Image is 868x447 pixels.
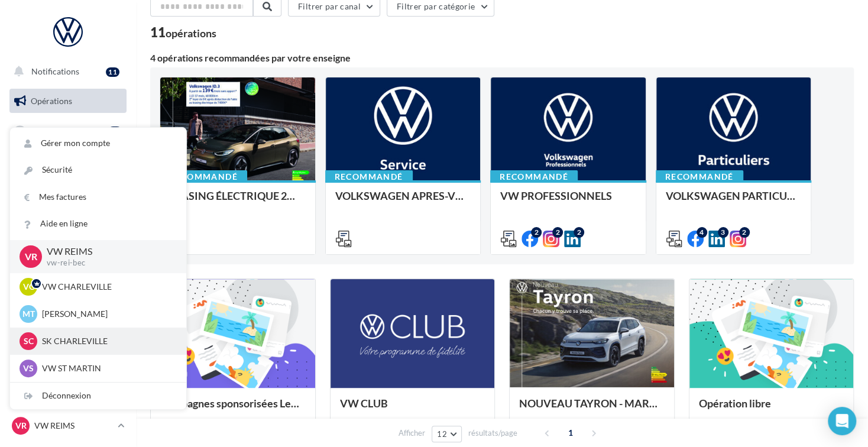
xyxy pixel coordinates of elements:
a: Contacts [7,207,129,232]
a: Campagnes DataOnDemand [7,335,129,370]
button: 12 [432,426,462,442]
p: VW REIMS [34,420,113,432]
span: VR [25,250,37,263]
div: 2 [552,227,563,238]
a: Aide en ligne [10,210,186,237]
div: 2 [574,227,584,238]
div: VOLKSWAGEN PARTICULIER [666,190,802,213]
div: Recommandé [490,170,578,183]
span: VC [23,281,34,293]
a: Calendrier [7,266,129,291]
a: Sécurité [10,157,186,183]
span: Boîte de réception [30,125,98,135]
a: Boîte de réception54 [7,118,129,143]
button: Notifications 11 [7,59,124,84]
a: VR VW REIMS [9,414,127,437]
div: opérations [166,28,216,38]
div: VW CLUB [340,397,485,421]
div: Recommandé [160,170,247,183]
span: 1 [561,423,580,442]
a: Médiathèque [7,237,129,261]
span: SC [24,335,34,347]
p: VW ST MARTIN [42,362,172,374]
span: résultats/page [468,427,517,439]
div: 4 [697,227,707,238]
a: Visibilité en ligne [7,148,129,173]
p: [PERSON_NAME] [42,308,172,320]
div: Campagnes sponsorisées Les Instants VW Octobre [160,397,306,421]
span: Opérations [31,96,72,106]
div: 4 opérations recommandées par votre enseigne [150,53,854,63]
div: 11 [106,67,119,77]
div: 3 [718,227,728,238]
p: vw-rei-bec [47,258,167,268]
a: Gérer mon compte [10,130,186,157]
span: MT [22,308,35,320]
span: VR [15,420,27,432]
div: 2 [531,227,542,238]
span: 12 [437,429,447,439]
span: Afficher [399,427,425,439]
div: Déconnexion [10,383,186,409]
a: Mes factures [10,184,186,210]
p: VW CHARLEVILLE [42,281,172,293]
div: VW PROFESSIONNELS [500,190,636,213]
a: PLV et print personnalisable [7,295,129,330]
div: 11 [150,26,216,39]
div: Recommandé [325,170,413,183]
p: SK CHARLEVILLE [42,335,172,347]
div: LEASING ÉLECTRIQUE 2025 [170,190,306,213]
div: 2 [739,227,750,238]
a: Opérations [7,89,129,114]
span: VS [23,362,34,374]
a: Campagnes [7,178,129,203]
div: VOLKSWAGEN APRES-VENTE [335,190,471,213]
div: Opération libre [699,397,844,421]
p: VW REIMS [47,245,167,258]
span: Notifications [31,66,79,76]
div: Open Intercom Messenger [828,407,856,435]
div: Recommandé [656,170,743,183]
div: NOUVEAU TAYRON - MARS 2025 [519,397,665,421]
